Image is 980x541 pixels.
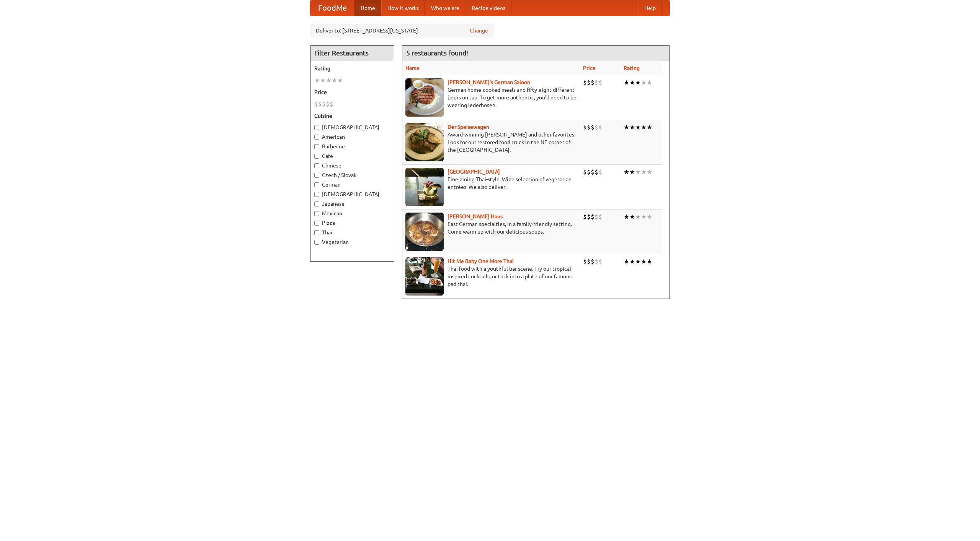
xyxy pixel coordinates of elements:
input: Barbecue [314,144,319,149]
a: Help [638,0,662,16]
li: $ [595,78,598,87]
h4: Filter Restaurants [310,45,394,61]
li: ★ [314,76,320,84]
img: satay.jpg [405,168,444,206]
img: esthers.jpg [405,78,444,117]
label: American [314,133,390,141]
a: [PERSON_NAME] Haus [448,213,503,219]
label: Pizza [314,219,390,227]
li: ★ [641,168,647,176]
li: $ [598,78,602,87]
li: $ [583,213,587,221]
li: ★ [332,76,337,84]
li: $ [583,123,587,132]
li: $ [591,257,595,266]
p: Fine dining Thai-style. Wide selection of vegetarian entrées. We also deliver. [405,175,577,191]
a: Recipe videos [465,0,511,16]
a: Who we are [425,0,465,16]
p: Thai food with a youthful bar scene. Try our tropical inspired cocktails, or tuck into a plate of... [405,265,577,288]
label: Japanese [314,200,390,208]
li: ★ [635,123,641,132]
input: Vegetarian [314,240,319,245]
li: $ [591,213,595,221]
img: speisewagen.jpg [405,123,444,161]
li: $ [330,100,333,108]
li: ★ [624,168,629,176]
li: ★ [641,78,647,87]
li: $ [598,123,602,132]
li: $ [587,78,591,87]
p: German home-cooked meals and fifty-eight different beers on tap. To get more authentic, you'd nee... [405,86,577,109]
li: ★ [326,76,332,84]
li: $ [598,257,602,266]
li: ★ [641,123,647,132]
li: $ [322,100,326,108]
a: FoodMe [310,0,354,16]
li: ★ [635,257,641,266]
li: ★ [635,168,641,176]
input: Japanese [314,201,319,206]
li: ★ [641,257,647,266]
a: Home [354,0,381,16]
li: $ [595,213,598,221]
a: Price [583,65,596,71]
li: $ [587,213,591,221]
b: [GEOGRAPHIC_DATA] [448,169,500,175]
b: Der Speisewagen [448,124,489,130]
li: $ [587,123,591,132]
img: kohlhaus.jpg [405,213,444,251]
h5: Price [314,88,390,96]
li: ★ [647,168,652,176]
li: ★ [635,213,641,221]
a: Rating [624,65,640,71]
li: ★ [635,78,641,87]
input: American [314,135,319,140]
label: Cafe [314,152,390,160]
li: ★ [337,76,343,84]
a: Change [470,27,488,34]
input: Czech / Slovak [314,173,319,178]
ng-pluralize: 5 restaurants found! [406,49,468,57]
li: ★ [624,123,629,132]
li: $ [583,257,587,266]
li: ★ [624,78,629,87]
li: ★ [647,257,652,266]
a: Name [405,65,420,71]
h5: Rating [314,65,390,72]
li: ★ [647,123,652,132]
li: $ [591,123,595,132]
li: ★ [320,76,326,84]
li: ★ [629,257,635,266]
li: $ [598,213,602,221]
a: How it works [381,0,425,16]
h5: Cuisine [314,112,390,120]
input: Thai [314,230,319,235]
li: $ [591,78,595,87]
img: babythai.jpg [405,257,444,296]
li: $ [595,168,598,176]
div: Deliver to: [STREET_ADDRESS][US_STATE] [310,24,494,37]
li: ★ [624,213,629,221]
a: Hit Me Baby One More Thai [448,258,514,264]
li: ★ [629,168,635,176]
p: Award-winning [PERSON_NAME] and other favorites. Look for our restored food truck in the NE corne... [405,131,577,154]
li: ★ [641,213,647,221]
li: ★ [629,123,635,132]
input: [DEMOGRAPHIC_DATA] [314,192,319,197]
label: Thai [314,229,390,236]
input: Pizza [314,221,319,226]
li: ★ [629,78,635,87]
li: $ [595,123,598,132]
li: $ [587,168,591,176]
label: Mexican [314,210,390,217]
label: German [314,181,390,188]
li: ★ [647,78,652,87]
a: [PERSON_NAME]'s German Saloon [448,79,530,85]
li: $ [314,100,318,108]
label: [DEMOGRAPHIC_DATA] [314,190,390,198]
li: $ [318,100,322,108]
li: $ [591,168,595,176]
input: Chinese [314,163,319,168]
li: $ [598,168,602,176]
